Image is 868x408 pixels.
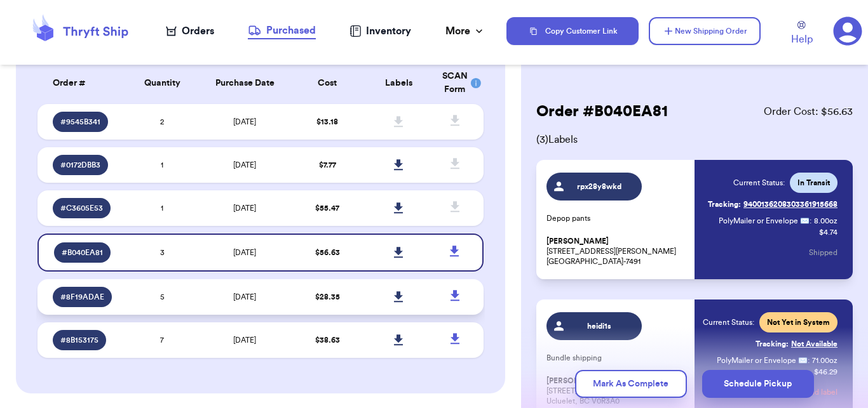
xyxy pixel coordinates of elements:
[546,236,687,267] p: [STREET_ADDRESS][PERSON_NAME] [GEOGRAPHIC_DATA]-7491
[37,62,126,104] th: Order #
[819,227,837,237] p: $ 4.74
[764,104,853,119] span: Order Cost: $ 56.63
[506,17,639,45] button: Copy Customer Link
[292,62,363,104] th: Cost
[442,70,468,96] div: SCAN Form
[797,178,830,188] span: In Transit
[575,370,687,398] button: Mark As Complete
[126,62,198,104] th: Quantity
[160,293,165,301] span: 5
[315,293,340,301] span: $ 28.35
[248,23,316,39] a: Purchased
[315,249,340,256] span: $ 56.63
[719,217,810,225] span: PolyMailer or Envelope ✉️
[569,321,630,331] span: heidi1s
[702,370,814,398] button: Schedule Pickup
[233,249,256,256] span: [DATE]
[349,23,411,39] a: Inventory
[161,161,163,169] span: 1
[809,239,837,267] button: Shipped
[161,204,163,212] span: 1
[233,118,256,126] span: [DATE]
[60,160,100,170] span: # 0172DBB3
[649,17,761,45] button: New Shipping Order
[60,335,98,345] span: # 8B153175
[708,199,741,209] span: Tracking:
[812,355,837,365] span: 71.00 oz
[60,117,100,127] span: # 9545B341
[536,132,853,147] span: ( 3 ) Labels
[791,21,813,47] a: Help
[233,161,256,169] span: [DATE]
[248,23,316,38] div: Purchased
[445,23,485,39] div: More
[756,339,789,349] span: Tracking:
[791,32,813,47] span: Help
[233,204,256,212] span: [DATE]
[808,355,810,365] span: :
[160,249,165,256] span: 3
[569,181,630,192] span: rpx28y8wkd
[166,23,214,39] a: Orders
[198,62,292,104] th: Purchase Date
[717,357,808,364] span: PolyMailer or Envelope ✉️
[767,317,830,327] span: Not Yet in System
[233,293,256,301] span: [DATE]
[708,194,837,214] a: Tracking:9400136208303361915668
[756,334,837,354] a: Tracking:Not Available
[546,237,609,246] span: [PERSON_NAME]
[363,62,434,104] th: Labels
[160,336,164,344] span: 7
[62,247,103,258] span: # B040EA81
[315,204,339,212] span: $ 55.47
[733,178,785,188] span: Current Status:
[703,317,754,327] span: Current Status:
[319,161,336,169] span: $ 7.77
[233,336,256,344] span: [DATE]
[316,118,338,126] span: $ 13.18
[810,216,811,226] span: :
[546,353,687,363] p: Bundle shipping
[160,118,164,126] span: 2
[315,336,340,344] span: $ 38.63
[60,292,104,302] span: # 8F19ADAE
[536,102,668,122] h2: Order # B040EA81
[546,213,687,223] p: Depop pants
[814,216,837,226] span: 8.00 oz
[60,203,103,213] span: # C3605E53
